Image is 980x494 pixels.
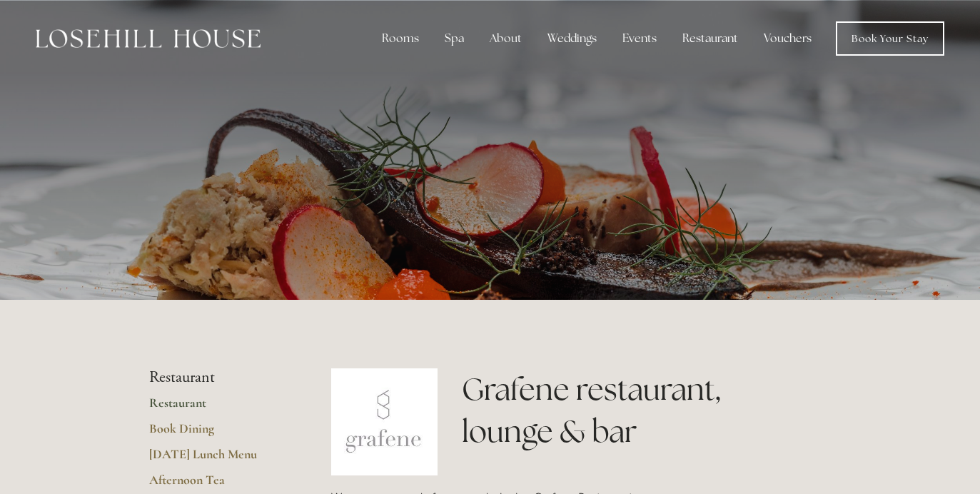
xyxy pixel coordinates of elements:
div: Rooms [370,24,430,53]
a: Book Your Stay [836,21,944,56]
div: Events [611,24,668,53]
div: Spa [433,24,475,53]
div: Weddings [536,24,608,53]
img: Losehill House [36,29,261,48]
a: [DATE] Lunch Menu [149,446,286,472]
img: grafene.jpg [331,368,438,475]
div: Restaurant [671,24,749,53]
a: Vouchers [752,24,823,53]
h1: Grafene restaurant, lounge & bar [462,368,831,453]
li: Restaurant [149,368,286,387]
a: Restaurant [149,395,286,420]
a: Book Dining [149,420,286,446]
div: About [478,24,533,53]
